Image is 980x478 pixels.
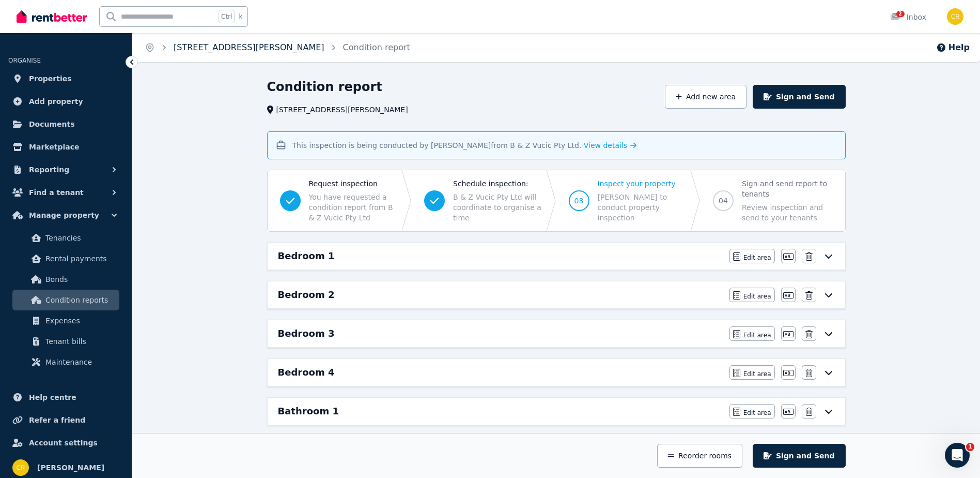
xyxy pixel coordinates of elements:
[12,248,119,269] a: Rental payments
[729,249,775,263] button: Edit area
[12,269,119,290] a: Bonds
[12,352,119,372] a: Maintenance
[12,228,119,248] a: Tenancies
[278,326,335,341] h6: Bedroom 3
[453,192,544,223] span: B & Z Vucic Pty Ltd will coordinate to organise a time
[292,140,837,151] p: This inspection is being conducted by [PERSON_NAME] from B & Z Vucic Pty Ltd .
[729,365,775,380] button: Edit area
[657,444,742,468] button: Reorder rooms
[598,192,689,223] span: [PERSON_NAME] to conduct property inspection
[45,273,115,286] span: Bonds
[729,326,775,341] button: Edit area
[665,85,746,109] button: Add new area
[753,444,845,468] button: Sign and Send
[8,91,123,112] a: Add property
[12,331,119,352] a: Tenant bills
[8,57,41,64] span: ORGANISE
[753,85,845,109] button: Sign and Send
[8,387,123,408] a: Help centre
[29,437,98,449] span: Account settings
[8,182,123,203] button: Find a tenant
[45,294,115,306] span: Condition reports
[29,141,79,153] span: Marketplace
[12,310,119,331] a: Expenses
[174,42,324,52] a: [STREET_ADDRESS][PERSON_NAME]
[37,461,104,474] span: [PERSON_NAME]
[8,410,123,430] a: Refer a friend
[966,443,974,451] span: 1
[29,95,83,108] span: Add property
[743,409,771,417] span: Edit area
[219,10,235,23] span: Ctrl
[278,404,339,419] h6: Bathroom 1
[343,42,410,52] a: Condition report
[8,159,123,180] button: Reporting
[8,205,123,226] button: Manage property
[17,9,87,24] img: RentBetter
[12,290,119,310] a: Condition reports
[278,249,335,263] h6: Bedroom 1
[742,178,833,199] span: Sign and send report to tenants
[278,288,335,302] h6: Bedroom 2
[743,370,771,378] span: Edit area
[45,315,115,327] span: Expenses
[12,459,29,476] img: Charles Russell-Smith
[45,335,115,348] span: Tenant bills
[29,118,75,130] span: Documents
[267,79,382,95] h1: Condition report
[584,141,627,150] span: View details
[743,253,771,262] span: Edit area
[890,12,926,22] div: Inbox
[574,196,584,206] span: 03
[598,178,689,189] span: Inspect your property
[29,209,99,221] span: Manage property
[743,292,771,301] span: Edit area
[947,8,963,25] img: Charles Russell-Smith
[742,202,833,223] span: Review inspection and send to your tenants
[239,12,242,21] span: k
[729,288,775,302] button: Edit area
[276,104,408,115] span: [STREET_ADDRESS][PERSON_NAME]
[936,41,970,54] button: Help
[8,114,123,135] a: Documents
[719,196,728,206] span: 04
[309,178,400,189] span: Request inspection
[278,365,335,380] h6: Bedroom 4
[729,404,775,419] button: Edit area
[8,68,123,89] a: Properties
[309,192,400,223] span: You have requested a condition report from B & Z Vucic Pty Ltd
[945,443,970,468] iframe: Intercom live chat
[896,11,905,17] span: 2
[743,331,771,339] span: Edit area
[29,391,76,404] span: Help centre
[8,137,123,157] a: Marketplace
[29,163,69,176] span: Reporting
[45,252,115,265] span: Rental payments
[29,414,85,426] span: Refer a friend
[453,178,544,189] span: Schedule inspection:
[29,72,72,85] span: Properties
[267,170,846,232] nav: Progress
[45,356,115,368] span: Maintenance
[29,186,84,199] span: Find a tenant
[132,33,423,62] nav: Breadcrumb
[8,432,123,453] a: Account settings
[45,232,115,244] span: Tenancies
